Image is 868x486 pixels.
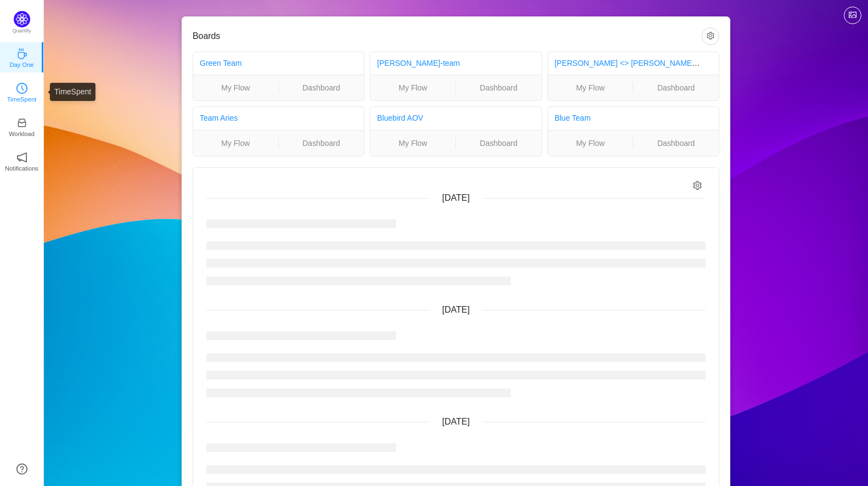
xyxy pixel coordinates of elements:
a: Dashboard [456,82,542,94]
a: My Flow [193,137,278,149]
a: My Flow [548,82,633,94]
a: Dashboard [633,82,719,94]
i: icon: inbox [16,117,27,128]
a: [PERSON_NAME] <> [PERSON_NAME]: FR BU Troubleshooting [555,59,779,67]
a: icon: coffeeDay One [16,52,27,63]
a: My Flow [370,82,455,94]
a: icon: inboxWorkload [16,121,27,132]
a: Dashboard [633,137,719,149]
a: [PERSON_NAME]-team [377,59,460,67]
p: TimeSpent [7,94,37,104]
a: Dashboard [456,137,542,149]
a: Team Aries [200,114,238,122]
img: Quantify [14,11,30,27]
i: icon: coffee [16,48,27,59]
button: icon: setting [702,27,719,45]
a: Blue Team [555,114,591,122]
i: icon: clock-circle [16,83,27,94]
i: icon: setting [693,181,702,190]
h3: Boards [193,31,702,42]
a: My Flow [193,82,278,94]
a: icon: notificationNotifications [16,155,27,166]
span: [DATE] [442,193,470,202]
i: icon: notification [16,152,27,163]
a: Dashboard [279,82,364,94]
a: My Flow [548,137,633,149]
span: [DATE] [442,417,470,426]
p: Day One [9,60,33,70]
p: Quantify [13,27,31,35]
a: icon: clock-circleTimeSpent [16,86,27,97]
a: Dashboard [279,137,364,149]
a: icon: question-circle [16,464,27,474]
p: Notifications [5,163,38,173]
p: Workload [9,129,35,139]
button: icon: picture [844,7,861,24]
a: Green Team [200,59,242,67]
a: My Flow [370,137,455,149]
a: Bluebird AOV [377,114,423,122]
span: [DATE] [442,305,470,314]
